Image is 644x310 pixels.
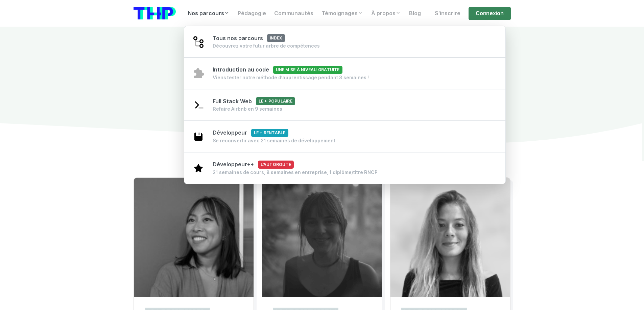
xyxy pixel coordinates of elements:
img: puzzle-4bde4084d90f9635442e68fcf97b7805.svg [192,67,205,79]
img: logo [134,7,176,20]
img: save-2003ce5719e3e880618d2f866ea23079.svg [192,131,205,143]
a: Full Stack WebLe + populaire Refaire Airbnb en 9 semaines [184,89,506,121]
span: Tous nos parcours [213,35,285,41]
a: DéveloppeurLe + rentable Se reconvertir avec 21 semaines de développement [184,120,506,152]
a: Blog [405,7,425,20]
span: Développeur++ [213,161,294,168]
span: Développeur [213,130,288,136]
span: Une mise à niveau gratuite [273,66,342,74]
div: Refaire Airbnb en 9 semaines [213,106,295,112]
img: Juliet De Rozario [262,178,382,297]
span: Le + populaire [256,97,295,105]
span: Le + rentable [251,129,288,137]
a: Connexion [469,7,510,20]
img: Lara Schutz [390,178,510,297]
img: star-1b1639e91352246008672c7d0108e8fd.svg [192,162,205,174]
a: Communautés [270,7,317,20]
a: Nos parcours [184,7,234,20]
a: S'inscrire [431,7,464,20]
div: Découvrez votre futur arbre de compétences [213,43,320,49]
span: Full Stack Web [213,98,295,105]
a: Introduction au codeUne mise à niveau gratuite Viens tester notre méthode d’apprentissage pendant... [184,57,506,89]
img: terminal-92af89cfa8d47c02adae11eb3e7f907c.svg [192,99,205,111]
img: git-4-38d7f056ac829478e83c2c2dd81de47b.svg [192,36,205,48]
span: index [267,34,285,42]
a: Développeur++L'autoroute 21 semaines de cours, 8 semaines en entreprise, 1 diplôme/titre RNCP [184,152,506,184]
div: Viens tester notre méthode d’apprentissage pendant 3 semaines ! [213,74,369,81]
span: Introduction au code [213,66,342,73]
div: Se reconvertir avec 21 semaines de développement [213,137,335,144]
a: Pédagogie [234,7,270,20]
a: À propos [367,7,405,20]
a: Tous nos parcoursindex Découvrez votre futur arbre de compétences [184,26,506,58]
a: Témoignages [317,7,367,20]
span: L'autoroute [258,161,294,169]
img: Marie-Elisabeth Huynh [134,178,254,297]
div: 21 semaines de cours, 8 semaines en entreprise, 1 diplôme/titre RNCP [213,169,378,176]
